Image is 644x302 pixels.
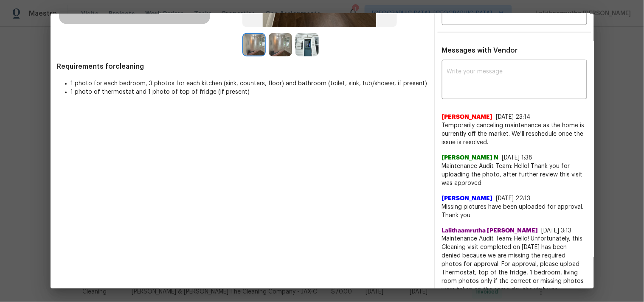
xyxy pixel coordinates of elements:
span: Requirements for cleaning [57,62,427,71]
li: 1 photo for each bedroom, 3 photos for each kitchen (sink, counters, floor) and bathroom (toilet,... [71,79,427,88]
span: Temporarily canceling maintenance as the home is currently off the market. We’ll reschedule once ... [442,121,587,147]
span: [DATE] 22:13 [496,196,531,201]
span: [PERSON_NAME] [442,194,493,203]
span: Messages with Vendor [442,47,518,54]
span: Lalithaamrutha [PERSON_NAME] [442,226,538,235]
span: [DATE] 3:13 [542,228,572,234]
span: [DATE] 1:38 [502,155,533,161]
li: 1 photo of thermostat and 1 photo of top of fridge (if present) [71,88,427,96]
span: Missing pictures have been uploaded for approval. Thank you [442,203,587,220]
span: [PERSON_NAME] N [442,154,499,162]
span: [DATE] 23:14 [496,114,531,120]
span: Maintenance Audit Team: Hello! Thank you for uploading the photo, after further review this visit... [442,162,587,187]
span: [PERSON_NAME] [442,113,493,121]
